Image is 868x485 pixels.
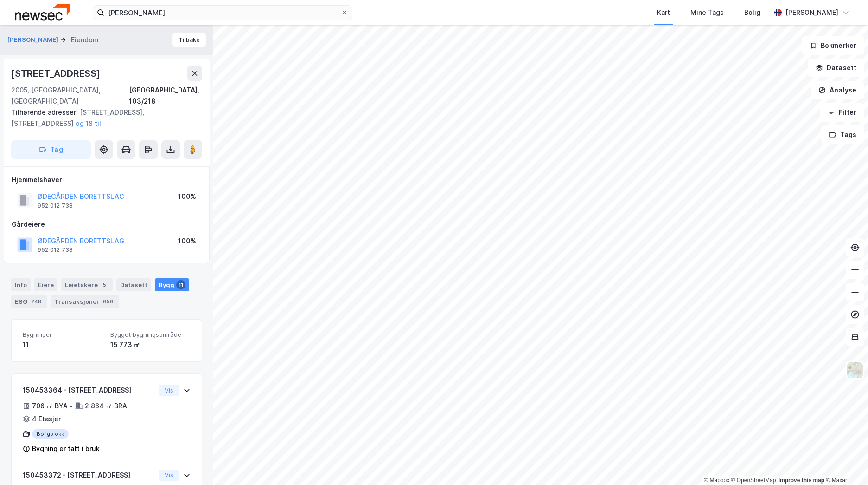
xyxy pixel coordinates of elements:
div: Transaksjoner [51,295,119,308]
div: ESG [11,295,47,308]
div: Kart [657,7,670,18]
span: Tilhørende adresser: [11,108,80,116]
div: Leietakere [61,278,113,291]
div: Eiendom [71,34,99,46]
div: 11 [176,280,185,289]
div: 150453364 - [STREET_ADDRESS] [23,385,155,396]
div: 150453372 - [STREET_ADDRESS] [23,470,155,481]
button: Datasett [808,59,864,77]
div: Gårdeiere [12,219,202,230]
div: Bygning er tatt i bruk [32,443,100,454]
div: 952 012 738 [38,202,73,210]
button: Vis [159,385,179,396]
button: Bokmerker [802,36,864,55]
div: 5 [100,280,109,289]
div: • [70,402,73,410]
img: Z [846,361,864,379]
div: 2005, [GEOGRAPHIC_DATA], [GEOGRAPHIC_DATA] [11,85,129,107]
div: Bolig [744,7,760,18]
div: 4 Etasjer [32,413,61,425]
div: Info [11,278,31,291]
div: [STREET_ADDRESS], [STREET_ADDRESS] [11,107,195,129]
button: Tag [11,140,91,159]
div: 100% [178,191,196,202]
div: [GEOGRAPHIC_DATA], 103/218 [129,85,202,107]
a: Improve this map [779,477,824,484]
button: Tilbake [172,33,206,47]
button: Vis [159,470,179,481]
div: Bygg [155,278,189,291]
div: Datasett [116,278,151,291]
div: 706 ㎡ BYA [32,400,68,412]
iframe: Chat Widget [822,440,868,485]
input: Søk på adresse, matrikkel, gårdeiere, leietakere eller personer [104,6,341,20]
div: 11 [23,339,103,350]
div: 248 [29,297,43,306]
div: 656 [101,297,115,306]
div: Kontrollprogram for chat [822,440,868,485]
div: [PERSON_NAME] [785,7,838,18]
span: Bygninger [23,331,103,339]
div: 15 773 ㎡ [110,339,191,350]
div: 952 012 738 [38,246,73,254]
a: Mapbox [704,477,729,484]
div: Mine Tags [690,7,724,18]
div: 2 864 ㎡ BRA [85,400,127,412]
div: Eiere [34,278,57,291]
button: Tags [821,125,864,144]
a: OpenStreetMap [731,477,776,484]
div: 100% [178,236,196,247]
button: [PERSON_NAME] [7,35,60,45]
img: newsec-logo.f6e21ccffca1b3a03d2d.png [15,4,70,20]
span: Bygget bygningsområde [110,331,191,339]
div: [STREET_ADDRESS] [11,66,102,81]
button: Analyse [811,81,864,99]
div: Hjemmelshaver [12,174,202,185]
button: Filter [820,103,864,122]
